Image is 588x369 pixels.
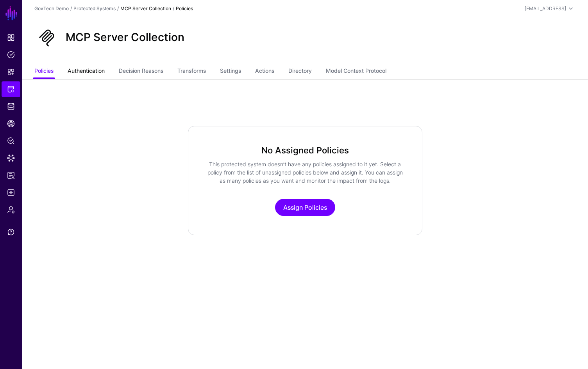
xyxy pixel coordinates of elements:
span: Logs [7,189,15,196]
a: SGNL [5,5,18,22]
a: Data Lens [2,150,20,166]
div: [EMAIL_ADDRESS] [525,5,566,12]
h3: No Assigned Policies [207,145,403,155]
img: svg+xml;base64,PHN2ZyB3aWR0aD0iNjQiIGhlaWdodD0iNjQiIHZpZXdCb3g9IjAgMCA2NCA2NCIgZmlsbD0ibm9uZSIgeG... [34,25,59,50]
div: / [171,5,176,12]
span: Policy Lens [7,137,15,145]
a: Dashboard [2,30,20,45]
span: Protected Systems [7,85,15,93]
a: Logs [2,185,20,200]
h2: MCP Server Collection [66,31,184,44]
a: Policies [2,47,20,63]
a: Snippets [2,64,20,80]
a: Transforms [177,64,206,79]
span: Reports [7,171,15,179]
a: Protected Systems [2,81,20,97]
span: Admin [7,206,15,214]
a: Settings [220,64,241,79]
div: / [69,5,73,12]
a: Admin [2,202,20,218]
a: Reports [2,167,20,183]
a: Policies [34,64,54,79]
a: Protected Systems [73,5,116,11]
a: Authentication [68,64,105,79]
p: This protected system doesn’t have any policies assigned to it yet. Select a policy from the list... [207,160,403,185]
a: Actions [255,64,274,79]
strong: MCP Server Collection [120,5,171,11]
strong: Policies [176,5,193,11]
span: Dashboard [7,34,15,41]
span: Snippets [7,68,15,76]
a: GovTech Demo [34,5,69,11]
a: Model Context Protocol [326,64,386,79]
a: Decision Reasons [119,64,163,79]
a: Assign Policies [275,199,335,216]
span: Identity Data Fabric [7,103,15,110]
span: Policies [7,51,15,59]
a: CAEP Hub [2,116,20,131]
span: Data Lens [7,154,15,162]
a: Policy Lens [2,133,20,149]
span: CAEP Hub [7,120,15,128]
span: Support [7,228,15,236]
div: / [116,5,120,12]
a: Identity Data Fabric [2,99,20,114]
a: Directory [288,64,312,79]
